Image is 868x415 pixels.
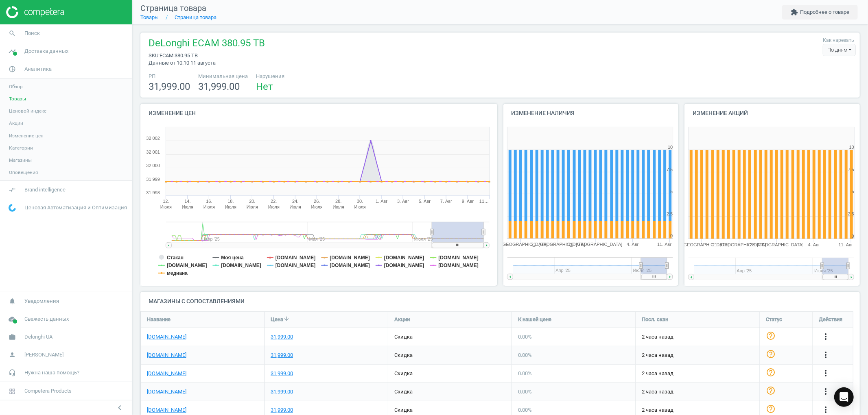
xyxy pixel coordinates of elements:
text: 7.5 [848,167,854,172]
i: extension [791,9,798,16]
tspan: 14. [GEOGRAPHIC_DATA] [494,242,548,247]
a: [DOMAIN_NAME] [147,388,186,395]
span: Brand intelligence [24,186,66,193]
span: 31,999.00 [149,81,190,92]
h4: Магазины с сопоставлениями [140,292,860,311]
span: Цена [271,316,283,323]
tspan: 26. [314,199,320,204]
i: more_vert [821,368,831,378]
tspan: 14. [184,199,190,204]
button: chevron_left [109,402,130,413]
span: 2 часа назад [642,370,753,377]
a: [DOMAIN_NAME] [147,370,186,377]
tspan: Июля [333,204,344,209]
i: help_outline [766,367,776,377]
text: 2.5 [667,211,673,216]
a: [DOMAIN_NAME] [147,406,186,414]
span: 0.00 % [518,407,532,413]
tspan: 5. Авг [419,199,431,204]
tspan: [DOMAIN_NAME] [384,255,424,261]
text: 0 [670,234,673,239]
tspan: Стакан [167,255,184,261]
span: 2 часа назад [642,333,753,341]
span: 2 часа назад [642,352,753,359]
div: По дням [823,44,856,56]
button: more_vert [821,332,831,342]
span: 0.00 % [518,389,532,395]
span: Нужна наша помощь? [24,369,79,376]
span: Обзор [9,83,23,90]
i: search [4,26,20,41]
tspan: Июля [268,204,280,209]
text: 5 [852,189,854,194]
tspan: Июля [182,204,193,209]
i: help_outline [766,349,776,359]
span: 31,999.00 [198,81,240,92]
tspan: 32 001 [146,150,160,154]
i: more_vert [821,387,831,396]
tspan: 28. [335,199,341,204]
tspan: Моя цена [221,255,244,261]
tspan: 4. Авг [627,242,638,247]
a: [DOMAIN_NAME] [147,352,186,359]
span: Минимальная цена [198,73,248,80]
span: Ценовая Автоматизация и Оптимизация [24,204,127,211]
span: Товары [9,96,26,102]
div: 31,999.00 [271,333,293,341]
tspan: 7. Авг [440,199,452,204]
span: скидка [394,389,413,395]
tspan: 31 998 [146,190,160,195]
i: help_outline [766,331,776,341]
span: Оповещения [9,169,38,176]
tspan: [DOMAIN_NAME] [384,263,424,268]
span: скидка [394,407,413,413]
div: 31,999.00 [271,406,293,414]
span: Действия [819,316,842,323]
tspan: 22. [271,199,277,204]
text: 0 [852,234,854,239]
button: more_vert [821,350,831,361]
tspan: [DOMAIN_NAME] [221,263,262,268]
tspan: 30. [357,199,363,204]
i: notifications [4,293,20,309]
span: Страница товара [140,3,206,13]
span: Аналитика [24,65,52,73]
text: 10 [668,145,673,150]
i: more_vert [821,332,831,341]
i: help_outline [766,386,776,395]
i: timeline [4,43,20,59]
tspan: 9. Авг [462,199,474,204]
h4: Изменение наличия [503,104,679,123]
button: more_vert [821,387,831,397]
tspan: 12. [163,199,169,204]
tspan: 21. [GEOGRAPHIC_DATA] [713,242,767,247]
i: arrow_downward [283,315,290,322]
span: sku : [149,52,160,59]
label: Как нарезать [823,37,854,44]
span: Доставка данных [24,48,68,55]
tspan: 32 000 [146,163,160,168]
tspan: 32 002 [146,136,160,141]
span: 0.00 % [518,334,532,340]
img: wGWNvw8QSZomAAAAABJRU5ErkJggg== [9,204,16,212]
a: Товары [140,14,159,20]
i: chevron_left [115,403,125,413]
tspan: 4. Авг [808,242,820,247]
tspan: [DOMAIN_NAME] [275,255,316,261]
span: 2 часа назад [642,388,753,395]
tspan: 18. [227,199,234,204]
span: DeLonghi ECAM 380.95 TB [149,37,265,52]
span: Категории [9,145,33,151]
i: help_outline [766,404,776,414]
span: Ценовой индекс [9,108,46,114]
i: headset_mic [4,365,20,380]
tspan: [DOMAIN_NAME] [167,263,207,268]
i: more_vert [821,350,831,360]
tspan: Июля [290,204,301,209]
span: Уведомления [24,298,59,305]
div: 31,999.00 [271,388,293,395]
span: Изменение цен [9,133,44,139]
tspan: [DOMAIN_NAME] [330,255,370,261]
span: ECAM 380.95 TB [160,52,198,59]
button: extensionПодробнее о товаре [782,5,858,20]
